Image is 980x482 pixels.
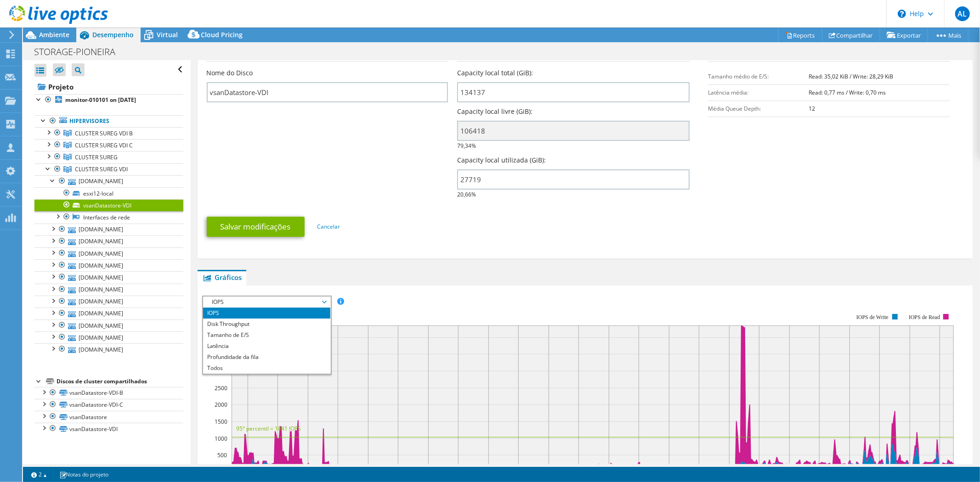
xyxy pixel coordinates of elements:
[898,10,906,18] svg: \n
[203,330,330,341] li: Tamanho de E/S
[202,273,242,282] span: Gráficos
[53,469,115,480] a: Notas do projeto
[34,235,183,247] a: [DOMAIN_NAME]
[203,308,330,319] li: IOPS
[75,141,133,149] span: CLUSTER SUREG VDI C
[34,411,183,423] a: vsanDatastore
[955,6,970,21] span: AL
[708,68,809,84] td: Tamanho médio de E/S:
[34,308,183,319] a: [DOMAIN_NAME]
[215,435,227,443] text: 1000
[457,68,533,78] label: Capacity local total (GiB):
[34,423,183,435] a: vsanDatastore-VDI
[457,156,690,200] div: 20,66%
[201,30,243,39] span: Cloud Pricing
[928,28,969,42] a: Mais
[34,94,183,106] a: monitor-010101 on [DATE]
[708,101,809,117] td: Média Queue Depth:
[203,319,330,330] li: Disk Throughput
[457,156,546,165] label: Capacity local utilizada (GiB):
[65,96,136,104] b: monitor-010101 on [DATE]
[34,284,183,296] a: [DOMAIN_NAME]
[34,271,183,283] a: [DOMAIN_NAME]
[75,153,118,161] span: CLUSTER SUREG
[778,28,822,42] a: Reports
[157,30,178,39] span: Virtual
[34,151,183,163] a: CLUSTER SUREG
[203,341,330,352] li: Latência
[34,127,183,139] a: CLUSTER SUREG VDI B
[203,363,330,374] li: Todos
[207,68,253,78] label: Nome do Disco
[809,89,886,96] b: Read: 0,77 ms / Write: 0,70 ms
[34,331,183,343] a: [DOMAIN_NAME]
[457,107,532,116] label: Capacity local livre (GiB):
[92,30,134,39] span: Desempenho
[34,319,183,331] a: [DOMAIN_NAME]
[34,224,183,235] a: [DOMAIN_NAME]
[34,187,183,199] a: esxi12-local
[317,223,340,230] a: Cancelar
[457,107,690,151] div: 79,34%
[215,384,227,392] text: 2500
[34,139,183,151] a: CLUSTER SUREG VDI C
[30,47,130,57] h1: STORAGE-PIONEIRA
[809,105,816,112] b: 12
[75,165,128,173] span: CLUSTER SUREG VDI
[880,28,928,42] a: Exportar
[34,387,183,399] a: vsanDatastore-VDI-B
[809,73,894,80] b: Read: 35,02 KiB / Write: 28,29 KiB
[708,84,809,101] td: Latência média:
[34,163,183,175] a: CLUSTER SUREG VDI
[25,469,53,480] a: 2
[217,451,227,459] text: 500
[57,376,183,387] div: Discos de cluster compartilhados
[236,425,301,432] text: 95° percentil = 1041 IOPS
[34,79,183,94] a: Projeto
[34,343,183,355] a: [DOMAIN_NAME]
[34,296,183,308] a: [DOMAIN_NAME]
[75,129,133,137] span: CLUSTER SUREG VDI B
[208,297,326,308] span: IOPS
[856,314,889,320] text: IOPS de Write
[34,247,183,259] a: [DOMAIN_NAME]
[203,352,330,363] li: Profundidade da fila
[822,28,880,42] a: Compartilhar
[34,259,183,271] a: [DOMAIN_NAME]
[39,30,69,39] span: Ambiente
[34,115,183,127] a: Hipervisores
[34,399,183,411] a: vsanDatastore-VDI-C
[34,199,183,211] a: vsanDatastore-VDI
[909,314,940,320] text: IOPS de Read
[215,401,227,409] text: 2000
[215,418,227,426] text: 1500
[34,211,183,223] a: Interfaces de rede
[207,217,305,237] a: Salvar modificações
[34,175,183,187] a: [DOMAIN_NAME]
